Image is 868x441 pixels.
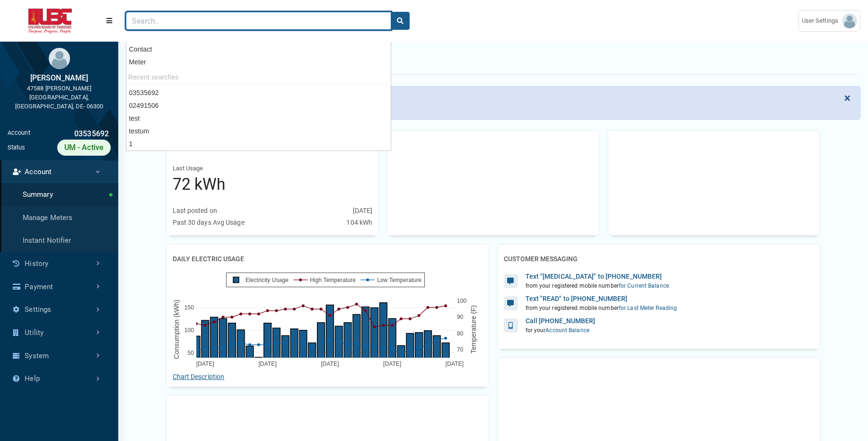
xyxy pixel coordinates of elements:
div: [PERSON_NAME] [8,72,111,84]
div: for your [526,326,596,335]
div: Call [PHONE_NUMBER] [526,316,596,326]
div: 1 [126,138,391,150]
div: Text "READ" to [PHONE_NUMBER] [526,294,677,304]
span: for current balance [619,282,669,289]
div: Account [8,128,30,140]
div: [DATE] [353,206,373,216]
div: Last posted on [173,206,217,216]
span: Account Balance [545,327,589,334]
div: 02491506 [126,99,391,112]
div: Last Usage [173,164,373,173]
img: ALTSK Logo [8,9,93,34]
div: 104 kWh [346,218,372,228]
div: Status [8,143,26,152]
div: Text "[MEDICAL_DATA]" to [PHONE_NUMBER] [526,272,669,282]
span: User Settings [802,16,842,26]
div: 47588 [PERSON_NAME][GEOGRAPHIC_DATA], [GEOGRAPHIC_DATA], DE- 06300 [8,84,111,111]
a: User Settings [798,10,860,32]
span: × [844,91,850,105]
div: UM - Active [57,140,111,156]
h2: Customer Messaging [504,250,578,268]
h2: Daily Electric Usage [173,250,244,268]
div: testum [126,125,391,138]
div: 03535692 [30,128,111,140]
div: 72 kWh [173,173,373,196]
div: Contact [126,43,391,56]
input: Search [126,12,391,30]
button: Close [835,87,860,109]
div: test [126,112,391,125]
div: from your registered mobile number [526,282,669,290]
div: Meter [126,56,391,69]
div: from your registered mobile number [526,304,677,312]
span: for last meter reading [619,305,677,311]
a: Chart Description [173,373,225,380]
button: search [391,12,410,30]
button: Menu [100,12,118,29]
div: 03535692 [126,87,391,99]
div: Past 30 days Avg Usage [173,218,245,228]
